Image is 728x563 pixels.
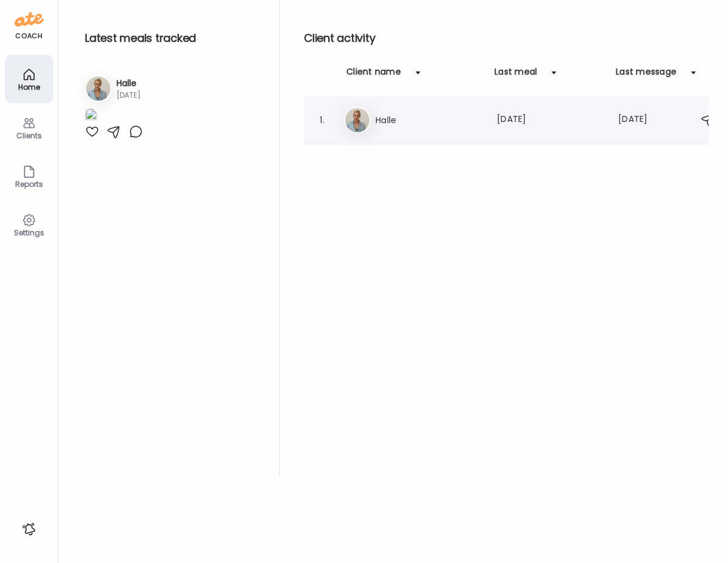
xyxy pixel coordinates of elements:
img: avatars%2Fv6xpACeucRMvPGoifIVdfUew4Qq2 [86,76,110,101]
div: 1. [315,113,329,127]
div: Client name [346,66,401,85]
div: Last meal [494,66,537,85]
div: Reports [7,180,51,188]
div: Home [7,83,51,91]
div: [DATE] [116,90,141,101]
div: Settings [7,229,51,237]
img: avatars%2Fv6xpACeucRMvPGoifIVdfUew4Qq2 [345,108,369,132]
h2: Latest meals tracked [85,29,260,47]
div: Last message [616,66,676,85]
h3: Halle [376,113,482,127]
h2: Client activity [304,29,723,47]
div: Clients [7,132,51,140]
div: coach [15,31,42,41]
div: [DATE] [618,113,666,127]
div: [DATE] [497,113,604,127]
img: images%2Fv6xpACeucRMvPGoifIVdfUew4Qq2%2FyNTN7Vnflq1cFVOvdS0k%2FDrnqTHtc13yA3n5PznEJ_1080 [85,108,97,124]
img: ate [15,10,44,29]
h3: Halle [116,77,141,90]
